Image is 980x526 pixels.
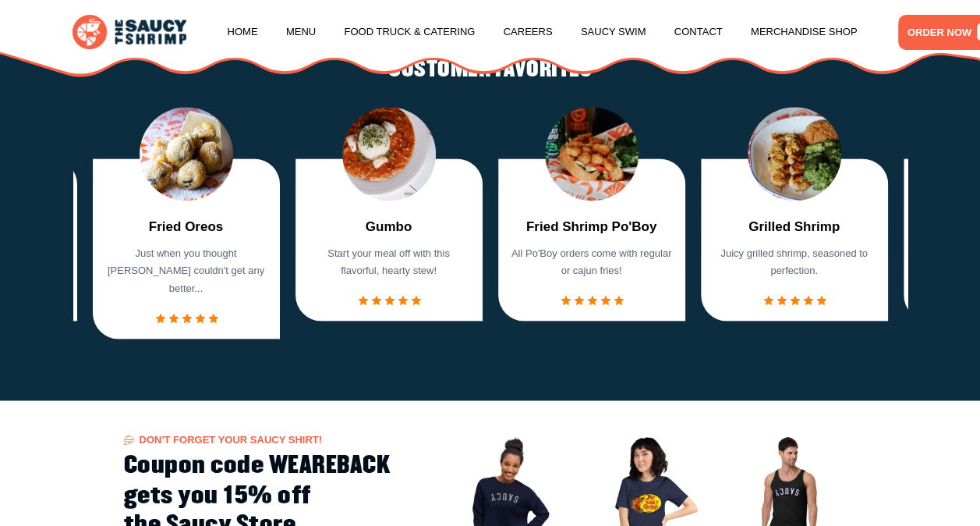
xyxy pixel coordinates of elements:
[295,107,483,321] div: 4 / 7
[526,217,656,237] a: Fried Shrimp Po'Boy
[149,217,223,237] a: Fried Oreos
[751,2,858,62] a: Merchandise Shop
[701,107,888,321] div: 6 / 7
[286,2,316,62] a: Menu
[504,2,553,62] a: Careers
[93,107,280,339] div: 3 / 7
[344,2,475,62] a: Food Truck & Catering
[106,245,267,298] p: Just when you thought [PERSON_NAME] couldn't get any better...
[342,107,436,201] img: food Image
[498,107,685,321] div: 5 / 7
[388,58,592,83] h2: CUSTOMER FAVORITES
[366,217,412,237] a: Gumbo
[545,107,639,201] img: food Image
[748,107,841,201] img: food Image
[714,245,875,281] p: Juicy grilled shrimp, seasoned to perfection.
[674,2,723,62] a: Contact
[228,2,258,62] a: Home
[124,435,322,445] span: Don't forget your Saucy Shirt!
[581,2,646,62] a: Saucy Swim
[309,245,469,281] p: Start your meal off with this flavorful, hearty stew!
[748,217,840,237] a: Grilled Shrimp
[140,107,233,201] img: food Image
[73,15,186,49] img: logo
[511,245,672,281] p: All Po'Boy orders come with regular or cajun fries!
